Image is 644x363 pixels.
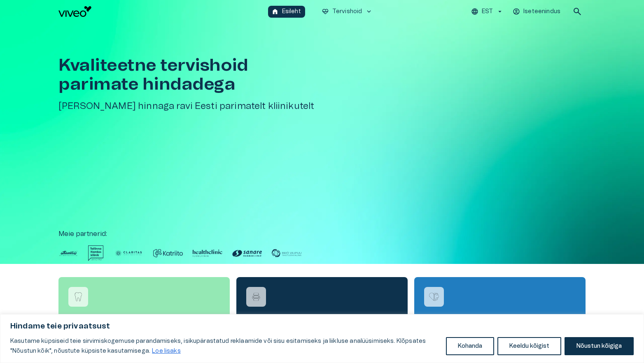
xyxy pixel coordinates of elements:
p: Meie partnerid : [58,229,586,239]
h5: [PERSON_NAME] hinnaga ravi Eesti parimatelt kliinikutelt [58,100,325,112]
a: Loe lisaks [152,348,181,354]
button: open search modal [569,3,586,20]
p: Iseteenindus [523,7,560,16]
button: Iseteenindus [511,6,562,18]
span: ecg_heart [322,8,329,15]
img: Füsioterapeudi vastuvõtt logo [250,291,262,303]
a: Navigate to service booking [236,277,408,353]
span: search [572,7,582,16]
a: Navigate to homepage [58,6,265,17]
img: Partner logo [232,245,262,261]
button: Nõustun kõigiga [565,337,634,355]
img: Partner logo [58,245,78,261]
img: Partner logo [153,245,183,261]
img: Broneeri hambaarsti konsultatsioon logo [72,291,84,303]
p: Kasutame küpsiseid teie sirvimiskogemuse parandamiseks, isikupärastatud reklaamide või sisu esita... [10,336,440,356]
h1: Kvaliteetne tervishoid parimate hindadega [58,56,325,94]
button: homeEsileht [268,6,305,18]
button: Keeldu kõigist [497,337,561,355]
a: Navigate to service booking [58,277,230,353]
span: home [271,8,279,15]
p: Esileht [282,7,301,16]
p: Tervishoid [332,7,362,16]
span: keyboard_arrow_down [365,8,373,15]
img: Partner logo [88,245,104,261]
img: Partner logo [193,245,222,261]
button: ecg_heartTervishoidkeyboard_arrow_down [318,6,376,18]
a: Navigate to service booking [414,277,586,353]
button: Kohanda [446,337,494,355]
img: Võta ühendust vaimse tervise spetsialistiga logo [428,291,440,303]
img: Viveo logo [58,6,91,17]
p: EST [482,7,493,16]
p: Hindame teie privaatsust [10,321,634,331]
img: Partner logo [272,245,301,261]
img: Partner logo [114,245,143,261]
button: EST [470,6,505,18]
